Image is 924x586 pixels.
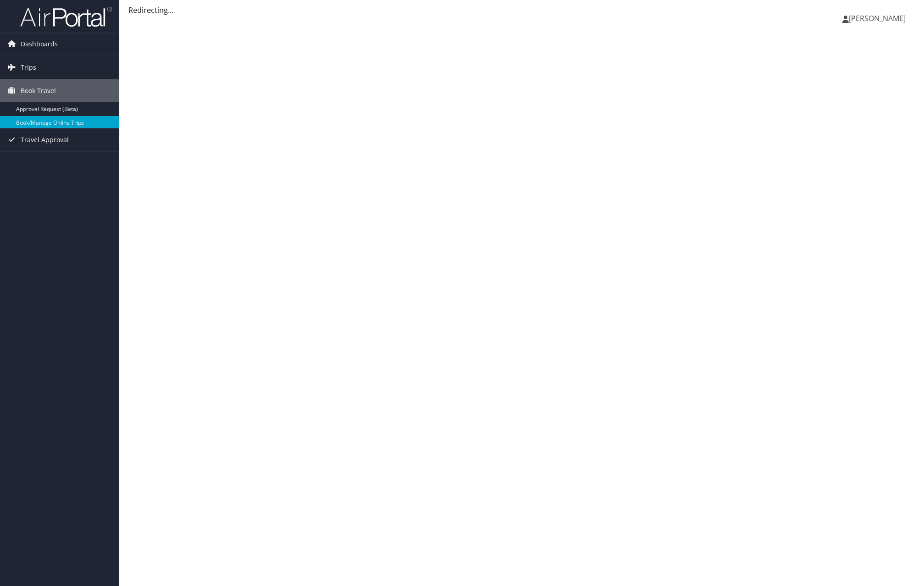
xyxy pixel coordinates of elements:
div: Redirecting... [128,5,915,16]
span: Dashboards [21,33,58,55]
img: airportal-logo.png [20,6,112,28]
span: Trips [21,56,36,79]
span: [PERSON_NAME] [849,13,906,23]
span: Book Travel [21,79,56,102]
a: [PERSON_NAME] [842,5,915,32]
span: Travel Approval [21,128,69,151]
